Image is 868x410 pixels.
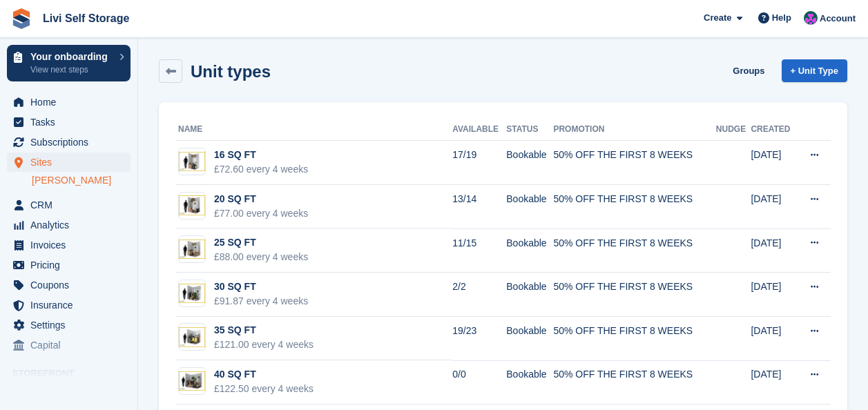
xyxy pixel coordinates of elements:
td: Bookable [506,185,553,229]
span: Account [820,12,856,26]
a: menu [7,235,131,255]
a: menu [7,335,131,355]
span: Home [30,92,113,112]
span: Pricing [30,255,113,275]
span: Insurance [30,295,113,315]
div: £77.00 every 4 weeks [214,206,308,221]
a: menu [7,153,131,172]
div: 40 SQ FT [214,367,314,382]
td: 50% OFF THE FIRST 8 WEEKS [553,273,715,317]
a: menu [7,255,131,275]
h2: Unit types [191,62,271,81]
img: 25-sqft-unit.jpg [179,240,205,260]
td: 2/2 [452,273,506,317]
th: Created [751,119,797,141]
td: Bookable [506,317,553,361]
th: Nudge [716,119,751,141]
img: Graham Cameron [804,11,818,25]
p: Your onboarding [30,52,113,61]
a: menu [7,133,131,152]
td: 0/0 [452,360,506,404]
td: 19/23 [452,317,506,361]
a: Groups [727,59,770,82]
th: Status [506,119,553,141]
th: Available [452,119,506,141]
a: menu [7,195,131,215]
th: Name [175,119,452,141]
td: 50% OFF THE FIRST 8 WEEKS [553,360,715,404]
span: Storefront [12,367,137,380]
span: Capital [30,335,113,355]
a: menu [7,315,131,335]
a: Livi Self Storage [37,7,135,30]
span: Sites [30,153,113,172]
a: menu [7,215,131,235]
td: [DATE] [751,317,797,361]
td: [DATE] [751,185,797,229]
img: 20-sqft-unit.jpg [179,195,205,215]
td: 50% OFF THE FIRST 8 WEEKS [553,317,715,361]
th: Promotion [553,119,715,141]
img: stora-icon-8386f47178a22dfd0bd8f6a31ec36ba5ce8667c1dd55bd0f319d3a0aa187defe.svg [11,8,32,29]
div: £91.87 every 4 weeks [214,294,308,309]
div: £88.00 every 4 weeks [214,250,308,264]
img: 30-sqft-unit.jpg [179,284,205,304]
span: Analytics [30,215,113,235]
div: £121.00 every 4 weeks [214,338,314,352]
div: 16 SQ FT [214,148,308,162]
span: Subscriptions [30,133,113,152]
a: Your onboarding View next steps [7,45,131,81]
div: 25 SQ FT [214,235,308,250]
img: 35-sqft-unit.jpg [179,327,205,347]
span: Tasks [30,113,113,132]
span: CRM [30,195,113,215]
td: Bookable [506,360,553,404]
a: menu [7,275,131,295]
span: Coupons [30,275,113,295]
a: menu [7,295,131,315]
div: 35 SQ FT [214,323,314,338]
div: 30 SQ FT [214,280,308,294]
span: Create [704,11,731,25]
span: Help [772,11,791,25]
span: Settings [30,315,113,335]
td: Bookable [506,141,553,185]
div: 20 SQ FT [214,192,308,206]
td: 50% OFF THE FIRST 8 WEEKS [553,141,715,185]
td: 50% OFF THE FIRST 8 WEEKS [553,185,715,229]
td: [DATE] [751,228,797,273]
td: 11/15 [452,228,506,273]
a: menu [7,113,131,132]
a: menu [7,92,131,112]
a: [PERSON_NAME] [32,174,131,187]
td: [DATE] [751,273,797,317]
span: Invoices [30,235,113,255]
div: £122.50 every 4 weeks [214,382,314,396]
a: + Unit Type [782,59,847,82]
p: View next steps [30,64,113,76]
td: [DATE] [751,360,797,404]
td: 17/19 [452,141,506,185]
td: Bookable [506,228,553,273]
td: [DATE] [751,141,797,185]
td: 13/14 [452,185,506,229]
td: 50% OFF THE FIRST 8 WEEKS [553,228,715,273]
td: Bookable [506,273,553,317]
div: £72.60 every 4 weeks [214,162,308,177]
img: 15-sqft-unit.jpg [179,152,205,172]
img: 40-sqft-unit.jpg [179,371,205,391]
